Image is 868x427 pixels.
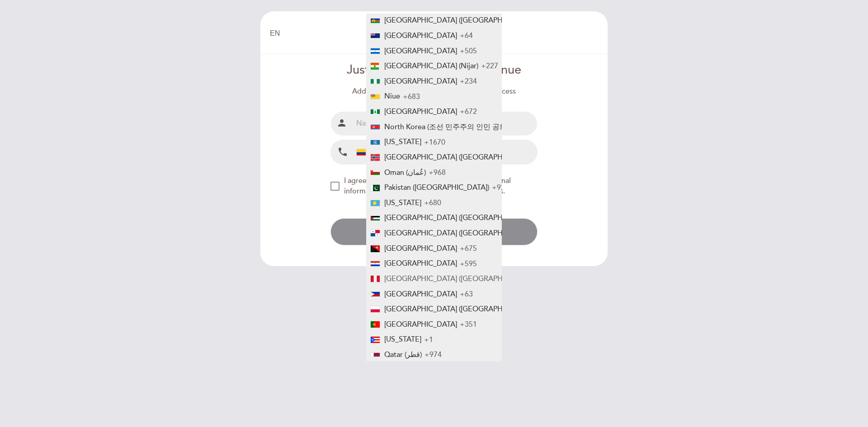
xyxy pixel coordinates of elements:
[429,168,446,177] span: +968
[460,244,477,253] span: +675
[330,86,538,97] div: Add your details to continue the booking process
[330,176,538,197] md-checkbox: NEW_MODAL_AGREE_RESTAURANT_SEND_OCCASIONAL_INFO
[424,137,445,146] span: +1670
[481,61,498,70] span: +227
[384,183,489,192] span: Pakistan (‫[GEOGRAPHIC_DATA]‬‎)
[330,218,538,245] button: send Continue
[492,183,505,192] span: +92
[384,198,421,207] span: [US_STATE]
[384,61,478,70] span: [GEOGRAPHIC_DATA] (Nijar)
[460,77,477,86] span: +234
[336,117,347,128] i: person
[384,259,457,268] span: [GEOGRAPHIC_DATA]
[384,47,457,56] span: [GEOGRAPHIC_DATA]
[384,229,535,238] span: [GEOGRAPHIC_DATA] ([GEOGRAPHIC_DATA])
[384,31,457,40] span: [GEOGRAPHIC_DATA]
[384,137,421,146] span: [US_STATE]
[460,259,477,268] span: +595
[384,92,400,101] span: Niue
[384,153,535,162] span: [GEOGRAPHIC_DATA] ([GEOGRAPHIC_DATA])
[384,16,535,25] span: [GEOGRAPHIC_DATA] ([GEOGRAPHIC_DATA])
[460,47,477,56] span: +505
[357,146,384,158] div: +57
[384,122,516,131] span: North Korea (조선 민주주의 인민 공화국)
[403,92,420,101] span: +683
[353,141,398,164] div: Colombia: +57
[384,107,457,116] span: [GEOGRAPHIC_DATA]
[337,146,348,158] i: local_phone
[460,107,477,116] span: +672
[330,61,538,79] div: Just one more step to continue
[424,198,441,207] span: +680
[353,112,538,136] input: Name and surname
[384,77,457,86] span: [GEOGRAPHIC_DATA]
[460,31,473,40] span: +64
[344,176,511,196] span: I agree that the restaurant may send me occasional information about special events or celebrations.
[384,213,535,222] span: [GEOGRAPHIC_DATA] (‫[GEOGRAPHIC_DATA]‬‎)
[384,244,457,253] span: [GEOGRAPHIC_DATA]
[384,168,426,177] span: Oman (‫عُمان‬‎)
